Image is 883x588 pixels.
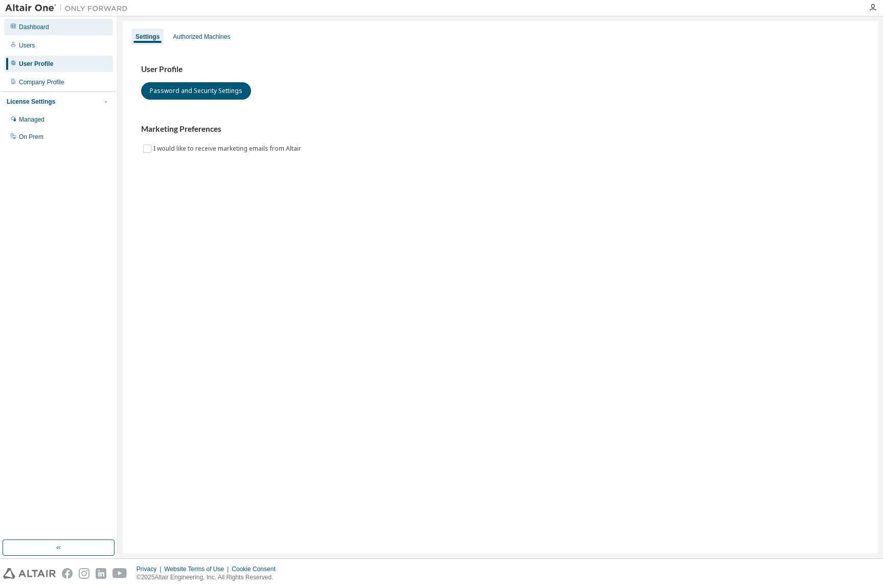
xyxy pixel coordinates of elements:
label: I would like to receive marketing emails from Altair [153,143,303,155]
div: Users [19,41,35,50]
img: altair_logo.svg [3,568,56,579]
div: User Profile [19,60,53,68]
div: Managed [19,115,44,124]
img: Altair One [5,3,133,13]
div: On Prem [19,133,43,141]
h3: Marketing Preferences [141,124,859,134]
div: Authorized Machines [173,33,230,41]
div: License Settings [7,98,55,106]
img: facebook.svg [62,568,73,579]
div: Cookie Consent [232,565,281,573]
p: © 2025 Altair Engineering, Inc. All Rights Reserved. [137,573,282,582]
div: Privacy [137,565,164,573]
h3: User Profile [141,64,859,75]
div: Settings [135,33,160,41]
img: youtube.svg [112,568,127,579]
div: Company Profile [19,78,64,86]
div: Dashboard [19,23,49,31]
img: linkedin.svg [96,568,106,579]
img: instagram.svg [79,568,89,579]
button: Password and Security Settings [141,82,251,100]
div: Website Terms of Use [164,565,232,573]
